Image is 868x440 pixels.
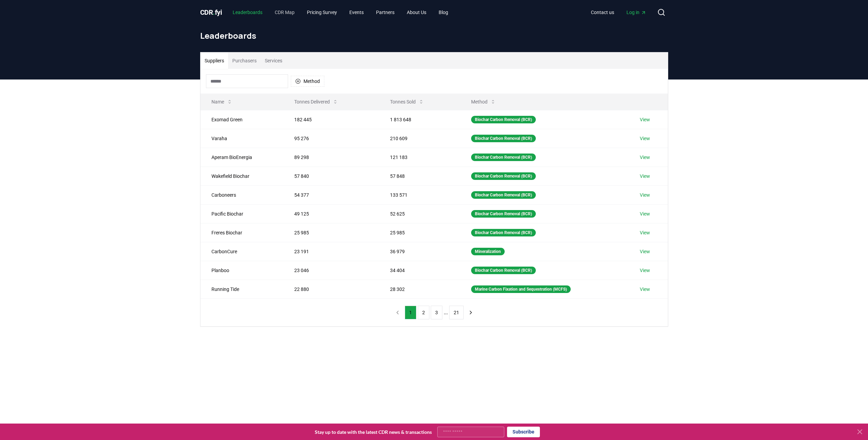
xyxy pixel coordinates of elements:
[283,261,379,280] td: 23 046
[283,280,379,298] td: 22 880
[200,261,284,280] td: Planboo
[471,154,536,161] div: Biochar Carbon Removal (BCR)
[200,148,284,167] td: Aperam BioEnergia
[471,285,571,293] div: Marine Carbon Fixation and Sequestration (MCFS)
[471,210,536,218] div: Biochar Carbon Removal (BCR)
[640,154,650,161] a: View
[213,8,215,16] span: .
[379,223,460,242] td: 25 985
[200,242,284,261] td: CarbonCure
[283,129,379,148] td: 95 276
[640,229,650,236] a: View
[471,248,505,255] div: Mineralization
[640,173,650,180] a: View
[401,6,432,19] a: About Us
[640,267,650,274] a: View
[433,6,454,19] a: Blog
[471,172,536,180] div: Biochar Carbon Removal (BCR)
[200,204,284,223] td: Pacific Biochar
[640,192,650,198] a: View
[283,185,379,204] td: 54 377
[200,167,284,185] td: Wakefield Biochar
[200,280,284,298] td: Running Tide
[283,204,379,223] td: 49 125
[200,129,284,148] td: Varaha
[379,242,460,261] td: 36 979
[371,6,400,19] a: Partners
[465,306,477,319] button: next page
[228,52,261,69] button: Purchasers
[449,306,464,319] button: 21
[379,148,460,167] td: 121 183
[379,204,460,223] td: 52 625
[283,167,379,185] td: 57 840
[471,135,536,142] div: Biochar Carbon Removal (BCR)
[379,261,460,280] td: 34 404
[640,286,650,293] a: View
[405,306,416,319] button: 1
[444,308,448,317] li: ...
[385,95,429,109] button: Tonnes Sold
[379,167,460,185] td: 57 848
[301,6,342,19] a: Pricing Survey
[379,129,460,148] td: 210 609
[418,306,429,319] button: 2
[206,95,238,109] button: Name
[200,185,284,204] td: Carboneers
[269,6,300,19] a: CDR Map
[289,95,344,109] button: Tonnes Delivered
[640,248,650,255] a: View
[200,223,284,242] td: Freres Biochar
[640,116,650,123] a: View
[626,9,646,16] span: Log in
[200,110,284,129] td: Exomad Green
[200,52,228,69] button: Suppliers
[640,210,650,217] a: View
[227,6,454,19] nav: Main
[640,135,650,142] a: View
[227,6,268,19] a: Leaderboards
[283,223,379,242] td: 25 985
[585,6,620,19] a: Contact us
[621,6,652,19] a: Log in
[471,191,536,199] div: Biochar Carbon Removal (BCR)
[379,280,460,298] td: 28 302
[431,306,442,319] button: 3
[200,30,668,41] h1: Leaderboards
[344,6,369,19] a: Events
[471,116,536,123] div: Biochar Carbon Removal (BCR)
[471,267,536,274] div: Biochar Carbon Removal (BCR)
[471,229,536,236] div: Biochar Carbon Removal (BCR)
[200,8,222,17] a: CDR.fyi
[466,95,501,109] button: Method
[283,110,379,129] td: 182 445
[200,8,222,16] span: CDR fyi
[585,6,652,19] nav: Main
[379,110,460,129] td: 1 813 648
[261,52,286,69] button: Services
[379,185,460,204] td: 133 571
[291,76,324,87] button: Method
[283,242,379,261] td: 23 191
[283,148,379,167] td: 89 298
